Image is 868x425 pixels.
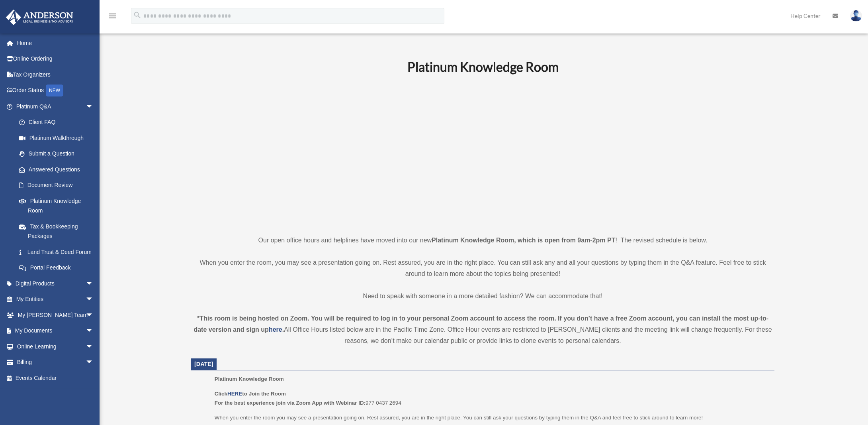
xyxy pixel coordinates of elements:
span: arrow_drop_down [86,338,102,355]
a: Events Calendar [6,370,106,386]
a: Platinum Walkthrough [11,130,106,146]
a: Online Learningarrow_drop_down [6,338,106,354]
b: For the best experience join via Zoom App with Webinar ID: [215,400,366,406]
a: menu [108,14,117,21]
div: All Office Hours listed below are in the Pacific Time Zone. Office Hour events are restricted to ... [191,313,774,346]
b: Platinum Knowledge Room [407,59,559,75]
strong: *This room is being hosted on Zoom. You will be required to log in to your personal Zoom account ... [194,315,768,333]
span: arrow_drop_down [86,354,102,371]
span: [DATE] [194,361,213,367]
b: Click to Join the Room [215,391,286,397]
p: Our open office hours and helplines have moved into our new ! The revised schedule is below. [191,235,774,246]
a: My [PERSON_NAME] Teamarrow_drop_down [6,307,106,323]
a: here [269,326,282,333]
i: menu [108,11,117,21]
p: 977 0437 2694 [215,389,769,408]
p: When you enter the room, you may see a presentation going on. Rest assured, you are in the right ... [191,257,774,279]
img: User Pic [850,10,862,22]
span: arrow_drop_down [86,98,102,115]
span: arrow_drop_down [86,307,102,323]
a: Online Ordering [6,51,106,67]
img: Anderson Advisors Platinum Portal [4,10,76,25]
a: Tax & Bookkeeping Packages [11,218,106,244]
a: Order StatusNEW [6,83,106,99]
p: Need to speak with someone in a more detailed fashion? We can accommodate that! [191,291,774,302]
a: Submit a Question [11,146,106,162]
span: Platinum Knowledge Room [215,376,284,382]
strong: . [282,326,284,333]
a: Home [6,35,106,51]
a: Answered Questions [11,161,106,177]
a: My Documentsarrow_drop_down [6,323,106,339]
a: Portal Feedback [11,260,106,276]
a: Platinum Knowledge Room [11,193,102,218]
strong: Platinum Knowledge Room, which is open from 9am-2pm PT [432,237,615,244]
a: Platinum Q&Aarrow_drop_down [6,98,106,114]
a: HERE [227,391,242,397]
span: arrow_drop_down [86,323,102,339]
a: Billingarrow_drop_down [6,354,106,370]
iframe: 231110_Toby_KnowledgeRoom [364,85,602,220]
i: search [133,11,142,20]
a: Client FAQ [11,114,106,130]
a: Document Review [11,177,106,193]
a: Digital Productsarrow_drop_down [6,275,106,291]
a: Land Trust & Deed Forum [11,244,106,260]
span: arrow_drop_down [86,275,102,292]
a: My Entitiesarrow_drop_down [6,291,106,307]
span: arrow_drop_down [86,291,102,308]
a: Tax Organizers [6,67,106,83]
div: NEW [46,85,63,96]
